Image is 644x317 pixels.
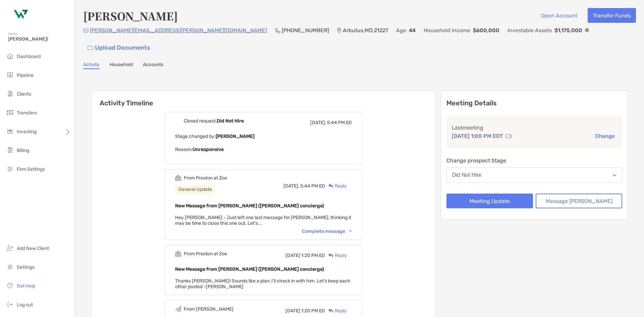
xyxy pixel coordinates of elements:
[328,184,333,188] img: Reply icon
[325,252,347,259] div: Reply
[327,120,352,125] span: 5:44 PM ED
[92,91,435,107] h6: Activity Timeline
[6,263,14,271] img: settings icon
[175,185,215,194] div: General Update
[17,54,41,59] span: Dashboard
[17,166,45,172] span: Firm Settings
[6,90,14,98] img: clients icon
[175,203,324,209] b: New Message from [PERSON_NAME] ([PERSON_NAME] concierge)
[285,253,300,258] span: [DATE]
[536,8,582,23] button: Open Account
[300,183,325,189] span: 5:44 PM ED
[343,26,388,35] p: Arbutus , MD , 21227
[275,28,280,33] img: Phone Icon
[310,120,326,125] span: [DATE],
[83,62,100,69] a: Activity
[285,308,300,314] span: [DATE]
[6,146,14,154] img: billing icon
[17,264,35,270] span: Settings
[452,123,617,132] p: Last meeting
[17,72,34,78] span: Pipeline
[175,251,181,257] img: Event icon
[175,266,324,272] b: New Message from [PERSON_NAME] ([PERSON_NAME] concierge)
[446,167,622,183] button: Did Not Hire
[349,230,352,232] img: Chevron icon
[17,129,37,135] span: Investing
[216,134,255,139] b: [PERSON_NAME]
[83,41,155,55] a: Upload Documents
[325,182,347,190] div: Reply
[283,183,299,189] span: [DATE],
[301,308,325,314] span: 1:20 PM ED
[217,118,244,124] b: Did Not Hire
[175,215,351,226] span: Hey [PERSON_NAME] - Just left one last message for [PERSON_NAME], thinking it may be time to clos...
[612,174,616,176] img: Open dropdown arrow
[17,148,29,153] span: Billing
[506,134,512,139] img: communication type
[473,26,499,35] p: $600,000
[328,309,333,313] img: Reply icon
[6,281,14,289] img: get-help icon
[6,108,14,116] img: transfers icon
[585,28,589,32] img: Info Icon
[6,127,14,135] img: investing icon
[184,175,227,181] div: From Preston at Zoe
[175,306,181,312] img: Event icon
[175,278,351,289] span: Thanks [PERSON_NAME]! Sounds like a plan, I'll check in with him. Let's keep each other posted -[...
[6,300,14,308] img: logout icon
[17,302,33,308] span: Log out
[143,62,163,69] a: Accounts
[536,194,622,208] button: Message [PERSON_NAME]
[409,26,416,35] p: 44
[193,147,224,152] b: Unresponsive
[302,228,352,234] div: Complete message
[6,165,14,173] img: firm-settings icon
[110,62,133,69] a: Household
[184,118,244,124] div: Closed request,
[8,3,32,27] img: Zoe Logo
[175,132,352,141] p: Stage changed by:
[424,26,470,35] p: Household Income
[17,283,35,289] span: Get Help
[282,26,329,35] p: [PHONE_NUMBER]
[175,175,181,181] img: Event icon
[184,306,233,312] div: From [PERSON_NAME]
[452,172,481,178] div: Did Not Hire
[175,145,352,154] p: Reason:
[8,36,71,42] span: [PERSON_NAME]!
[446,99,622,107] p: Meeting Details
[175,118,181,124] img: Event icon
[446,156,622,165] p: Change prospect Stage
[325,307,347,314] div: Reply
[593,133,617,140] button: Change
[6,52,14,60] img: dashboard icon
[83,8,178,23] h4: [PERSON_NAME]
[337,28,341,33] img: Location Icon
[17,246,49,251] span: Add New Client
[507,26,552,35] p: Investable Assets
[17,91,31,97] span: Clients
[396,26,406,35] p: Age
[588,8,636,23] button: Transfer Funds
[301,253,325,258] span: 1:20 PM ED
[184,251,227,257] div: From Preston at Zoe
[446,194,533,208] button: Meeting Update
[6,71,14,79] img: pipeline icon
[452,132,503,140] p: [DATE] 1:00 PM EDT
[554,26,582,35] p: $1,175,000
[17,110,37,116] span: Transfers
[83,29,89,33] img: Email Icon
[6,244,14,252] img: add_new_client icon
[90,26,267,35] p: [PERSON_NAME][EMAIL_ADDRESS][PERSON_NAME][DOMAIN_NAME]
[328,253,333,258] img: Reply icon
[88,46,93,50] img: button icon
